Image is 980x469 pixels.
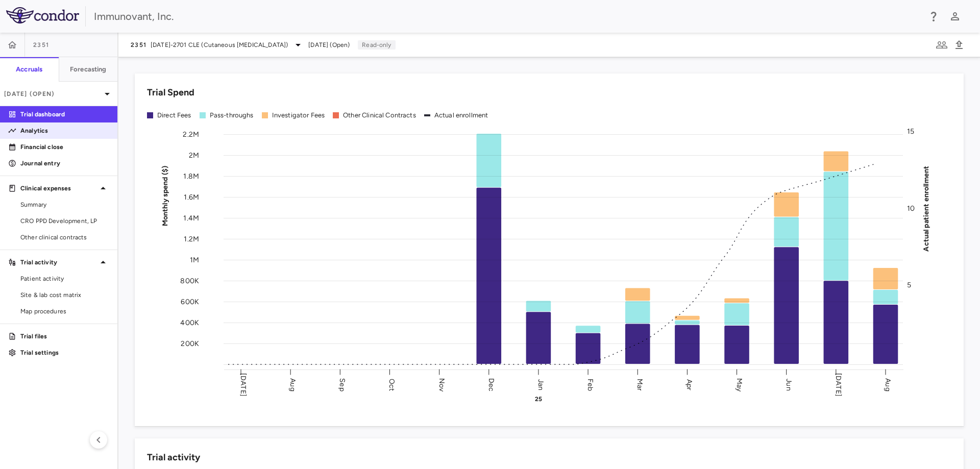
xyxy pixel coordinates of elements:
div: Direct Fees [157,111,191,120]
p: Analytics [20,126,109,135]
h6: Accruals [16,65,42,74]
div: Immunovant, Inc. [94,9,921,24]
span: Summary [20,200,109,209]
p: Financial close [20,142,109,152]
p: Trial dashboard [20,110,109,119]
text: Jun [785,379,793,390]
h6: Trial Spend [147,86,194,100]
span: [DATE]-2701 CLE (Cutaneous [MEDICAL_DATA]) [151,40,288,50]
img: logo-full-SnFGN8VE.png [6,7,79,23]
text: Mar [635,378,644,390]
span: 2351 [33,41,49,49]
span: Other clinical contracts [20,233,109,242]
tspan: 600K [181,298,199,306]
text: Sep [338,378,347,391]
span: 2351 [131,41,146,49]
h6: Trial activity [147,451,200,464]
tspan: 10 [907,204,915,212]
tspan: 2.2M [183,130,199,139]
tspan: Actual patient enrollment [922,165,930,251]
span: Map procedures [20,307,109,316]
p: Trial settings [20,348,109,357]
div: Other Clinical Contracts [343,111,416,120]
text: Oct [387,378,396,390]
span: Site & lab cost matrix [20,290,109,300]
tspan: 1.2M [184,235,199,243]
span: Patient activity [20,274,109,283]
tspan: 1.6M [184,193,199,202]
p: Trial activity [20,258,97,267]
text: Jan [536,379,545,390]
text: May [735,378,744,391]
span: CRO PPD Development, LP [20,216,109,226]
text: Nov [437,378,446,391]
div: Actual enrollment [434,111,488,120]
text: [DATE] [239,373,248,397]
text: Aug [884,378,892,391]
text: Aug [288,378,297,391]
tspan: 1.8M [183,172,199,181]
tspan: Monthly spend ($) [161,165,169,226]
text: Apr [685,379,694,390]
h6: Forecasting [70,65,107,74]
p: [DATE] (Open) [4,89,101,98]
text: Dec [487,378,496,391]
tspan: 200K [181,339,199,348]
div: Investigator Fees [272,111,325,120]
text: [DATE] [834,373,843,397]
tspan: 5 [907,281,911,289]
p: Journal entry [20,159,109,168]
tspan: 1M [190,256,199,264]
tspan: 800K [180,277,199,285]
p: Clinical expenses [20,184,97,193]
text: 25 [535,396,542,403]
div: Pass-throughs [210,111,254,120]
text: Feb [586,378,595,390]
p: Read-only [358,40,395,50]
p: Trial files [20,332,109,341]
tspan: 1.4M [183,214,199,223]
tspan: 15 [907,127,914,136]
tspan: 2M [189,151,199,160]
span: [DATE] (Open) [308,40,350,50]
tspan: 400K [180,318,199,327]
